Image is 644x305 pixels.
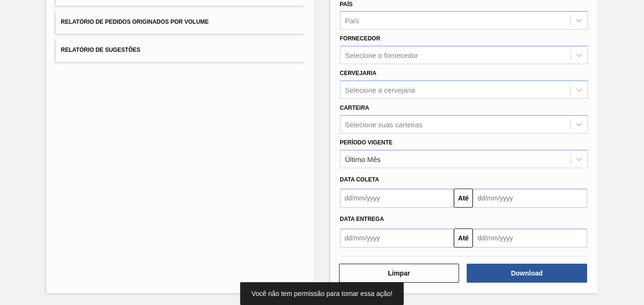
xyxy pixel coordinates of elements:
input: dd/mm/yyyy [340,189,454,208]
label: Cervejaria [340,70,377,76]
input: dd/mm/yyyy [473,189,587,208]
button: Limpar [339,264,460,283]
div: Último Mês [345,155,381,163]
button: Download [467,264,587,283]
label: País [340,1,353,8]
button: Relatório de Sugestões [56,38,304,62]
div: País [345,17,359,25]
span: Relatório de Sugestões [61,47,140,53]
button: Até [454,189,473,208]
label: Carteira [340,105,369,111]
label: Período Vigente [340,139,393,146]
span: Data entrega [340,216,384,222]
div: Selecione suas carteiras [345,120,423,128]
button: Até [454,229,473,248]
div: Selecione a cervejaria [345,86,415,94]
input: dd/mm/yyyy [473,229,587,248]
span: Data coleta [340,176,379,183]
label: Fornecedor [340,35,380,42]
span: Você não tem permissão para tomar essa ação! [251,290,392,297]
input: dd/mm/yyyy [340,229,454,248]
div: Selecione o fornecedor [345,51,418,59]
button: Relatório de Pedidos Originados por Volume [56,10,304,34]
span: Relatório de Pedidos Originados por Volume [61,19,209,25]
